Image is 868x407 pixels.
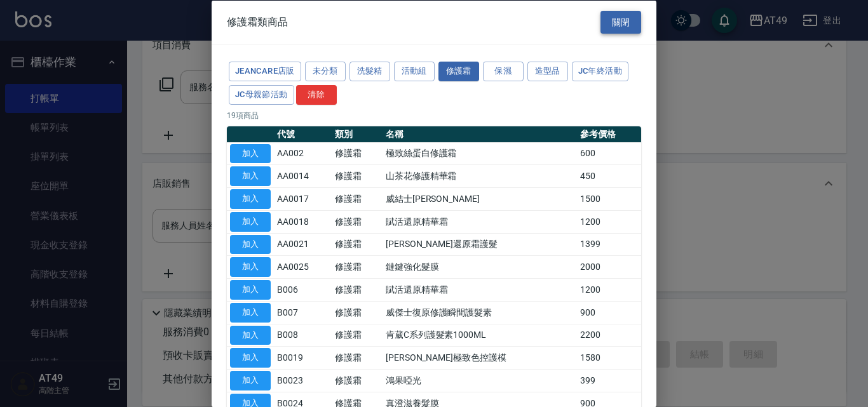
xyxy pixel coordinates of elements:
[274,369,332,392] td: B0023
[572,62,628,81] button: JC年終活動
[230,143,271,163] button: 加入
[332,142,382,165] td: 修護霜
[577,233,641,256] td: 1399
[274,301,332,324] td: B007
[274,126,332,142] th: 代號
[274,164,332,187] td: AA0014
[383,346,577,369] td: [PERSON_NAME]極致色控護模
[527,62,568,81] button: 造型品
[227,15,288,28] span: 修護霜類商品
[332,233,382,256] td: 修護霜
[274,210,332,233] td: AA0018
[577,187,641,210] td: 1500
[305,62,346,81] button: 未分類
[230,325,271,345] button: 加入
[332,210,382,233] td: 修護霜
[577,255,641,278] td: 2000
[229,84,294,104] button: JC母親節活動
[383,255,577,278] td: 鏈鍵強化髮膜
[577,278,641,301] td: 1200
[383,369,577,392] td: 鴻果啞光
[383,210,577,233] td: 賦活還原精華霜
[274,346,332,369] td: B0019
[383,301,577,324] td: 威傑士復原修護瞬間護髮素
[349,62,390,81] button: 洗髮精
[383,324,577,347] td: 肯葳C系列護髮素1000ML
[230,189,271,209] button: 加入
[438,62,479,81] button: 修護霜
[577,210,641,233] td: 1200
[332,255,382,278] td: 修護霜
[577,369,641,392] td: 399
[577,346,641,369] td: 1580
[383,164,577,187] td: 山茶花修護精華霜
[274,187,332,210] td: AA0017
[274,324,332,347] td: B008
[230,257,271,277] button: 加入
[296,84,337,104] button: 清除
[332,164,382,187] td: 修護霜
[229,62,301,81] button: JeanCare店販
[383,278,577,301] td: 賦活還原精華霜
[230,371,271,390] button: 加入
[577,324,641,347] td: 2200
[230,211,271,231] button: 加入
[230,348,271,368] button: 加入
[394,62,435,81] button: 活動組
[230,302,271,322] button: 加入
[332,126,382,142] th: 類別
[332,369,382,392] td: 修護霜
[274,233,332,256] td: AA0021
[577,126,641,142] th: 參考價格
[600,10,641,34] button: 關閉
[383,142,577,165] td: 極致絲蛋白修護霜
[383,126,577,142] th: 名稱
[577,142,641,165] td: 600
[274,278,332,301] td: B006
[230,280,271,300] button: 加入
[274,142,332,165] td: AA002
[332,346,382,369] td: 修護霜
[332,278,382,301] td: 修護霜
[383,187,577,210] td: 威結士[PERSON_NAME]
[332,187,382,210] td: 修護霜
[577,301,641,324] td: 900
[577,164,641,187] td: 450
[274,255,332,278] td: AA0025
[332,324,382,347] td: 修護霜
[332,301,382,324] td: 修護霜
[483,62,524,81] button: 保濕
[227,109,641,121] p: 19 項商品
[230,234,271,254] button: 加入
[383,233,577,256] td: [PERSON_NAME]還原霜護髮
[230,166,271,186] button: 加入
